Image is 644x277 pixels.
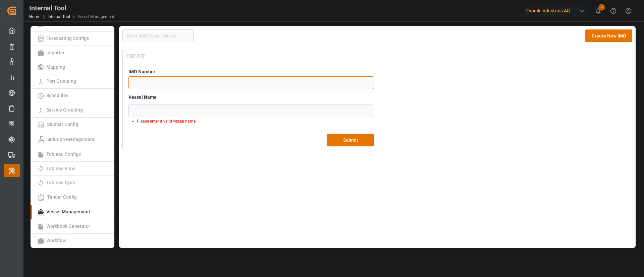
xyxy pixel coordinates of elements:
[31,147,114,162] a: Tableau Configs
[44,209,92,214] span: Vessel Management
[128,94,157,103] label: Vessel Name
[44,78,78,84] span: Port Grouping
[44,50,67,55] span: Importer
[598,4,605,11] span: 2
[44,180,77,185] span: Tableau Sync
[48,14,70,19] a: Internal Tool
[44,151,83,157] span: Tableau Configs
[606,3,621,18] button: Help Center
[327,134,374,146] button: Submit
[31,74,114,89] a: Port Grouping
[128,68,155,75] label: IMO Number
[29,14,40,19] a: Home
[29,3,114,13] div: Internal Tool
[524,6,588,16] div: Evonik Industries AG
[31,234,114,248] a: Workflow
[31,132,114,147] a: Solution Management
[45,122,80,127] span: Sidebar Config
[44,238,68,243] span: Workflow
[31,60,114,75] a: Mapping
[31,190,114,205] a: Tender Config
[31,118,114,132] a: Sidebar Config
[45,194,79,200] span: Tender Config
[31,176,114,190] a: Tableau Sync
[44,36,91,41] span: Forecasting Configs
[31,219,114,234] a: Workbook Generator
[31,162,114,176] a: Tableau Flow
[44,223,92,229] span: Workbook Generator
[31,103,114,118] a: Service Grouping
[31,46,114,60] a: Importer
[126,53,146,61] h3: CREATE
[31,31,114,46] a: Forecasting Configs
[137,118,368,124] li: Please enter a valid vessel name
[31,89,114,103] a: Schedules
[585,29,632,42] button: Create New IMO
[44,93,70,98] span: Schedules
[45,136,97,142] span: Solution Management
[591,3,606,18] button: show 2 new notifications
[122,29,194,42] input: Enter IMO/Vessel Name
[524,4,591,17] button: Evonik Industries AG
[44,166,77,171] span: Tableau Flow
[31,205,114,219] a: Vessel Management
[44,64,67,70] span: Mapping
[44,107,85,113] span: Service Grouping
